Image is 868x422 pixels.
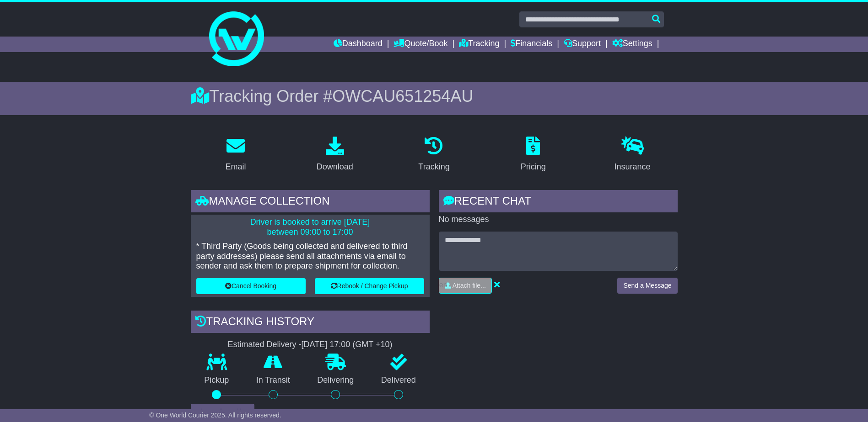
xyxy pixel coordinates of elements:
[334,37,383,52] a: Dashboard
[304,375,368,385] p: Delivering
[609,133,657,176] a: Insurance
[191,86,678,106] div: Tracking Order #
[612,37,652,52] a: Settings
[332,87,473,105] span: OWCAU651254AU
[191,375,243,385] p: Pickup
[439,190,678,215] div: RECENT CHAT
[459,37,499,52] a: Tracking
[564,37,601,52] a: Support
[149,411,281,419] span: © One World Courier 2025. All rights reserved.
[367,375,430,385] p: Delivered
[302,340,393,350] div: [DATE] 17:00 (GMT +10)
[315,278,424,294] button: Rebook / Change Pickup
[511,37,552,52] a: Financials
[418,161,449,173] div: Tracking
[225,161,246,173] div: Email
[439,215,678,225] p: No messages
[317,161,353,173] div: Download
[191,404,254,420] button: View Full Tracking
[196,217,424,237] p: Driver is booked to arrive [DATE] between 09:00 to 17:00
[311,133,359,176] a: Download
[617,278,677,294] button: Send a Message
[515,133,552,176] a: Pricing
[196,278,306,294] button: Cancel Booking
[191,190,430,215] div: Manage collection
[615,161,651,173] div: Insurance
[191,340,430,350] div: Estimated Delivery -
[521,161,546,173] div: Pricing
[191,311,430,335] div: Tracking history
[412,133,455,176] a: Tracking
[243,375,304,385] p: In Transit
[394,37,447,52] a: Quote/Book
[219,133,252,176] a: Email
[196,242,424,271] p: * Third Party (Goods being collected and delivered to third party addresses) please send all atta...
